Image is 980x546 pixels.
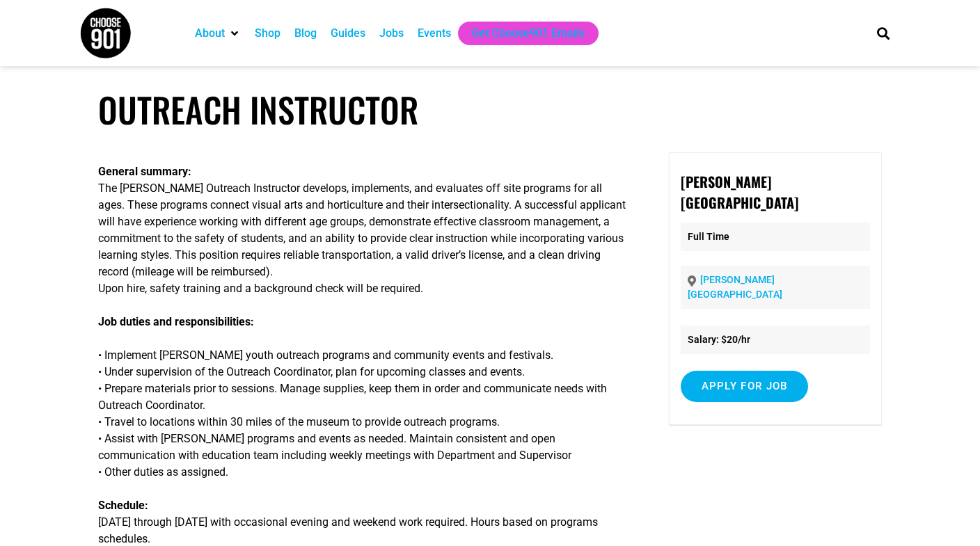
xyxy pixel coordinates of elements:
[872,22,895,45] div: Search
[681,326,871,354] li: Salary: $20/hr
[331,25,365,42] a: Guides
[195,25,225,42] a: About
[188,22,248,45] div: About
[472,25,585,42] a: Get Choose901 Emails
[294,25,317,42] a: Blog
[98,315,254,328] strong: Job duties and responsibilities:
[681,171,798,213] strong: [PERSON_NAME][GEOGRAPHIC_DATA]
[688,274,782,300] a: [PERSON_NAME][GEOGRAPHIC_DATA]
[98,165,191,178] strong: General summary:
[681,371,809,402] input: Apply for job
[379,25,404,42] a: Jobs
[255,25,280,42] a: Shop
[98,499,148,512] strong: Schedule:
[418,25,451,42] a: Events
[98,89,882,130] h1: Outreach Instructor
[98,347,629,481] p: • Implement [PERSON_NAME] youth outreach programs and community events and festivals. • Under sup...
[188,22,853,45] nav: Main nav
[98,163,629,297] p: The [PERSON_NAME] Outreach Instructor develops, implements, and evaluates off site programs for a...
[681,223,871,251] p: Full Time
